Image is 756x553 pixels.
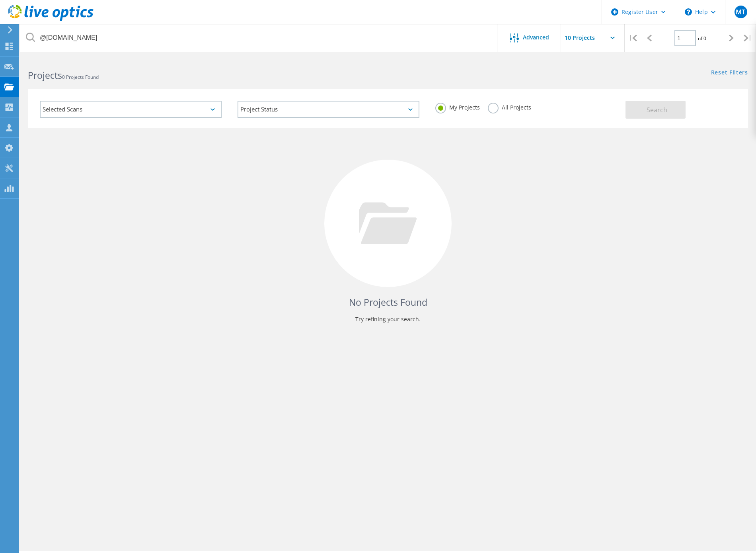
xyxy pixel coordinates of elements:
[523,35,549,40] span: Advanced
[740,24,756,52] div: |
[625,101,686,119] button: Search
[20,24,498,52] input: Search projects by name, owner, ID, company, etc
[488,103,531,110] label: All Projects
[36,296,740,309] h4: No Projects Found
[40,101,222,118] div: Selected Scans
[647,106,667,114] span: Search
[28,69,62,82] b: Projects
[736,9,745,15] span: MT
[711,70,748,76] a: Reset Filters
[238,101,419,118] div: Project Status
[8,17,94,22] a: Live Optics Dashboard
[685,8,692,16] svg: \n
[435,103,480,110] label: My Projects
[62,74,99,80] span: 0 Projects Found
[698,35,706,42] span: of 0
[625,24,641,52] div: |
[36,313,740,326] p: Try refining your search.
